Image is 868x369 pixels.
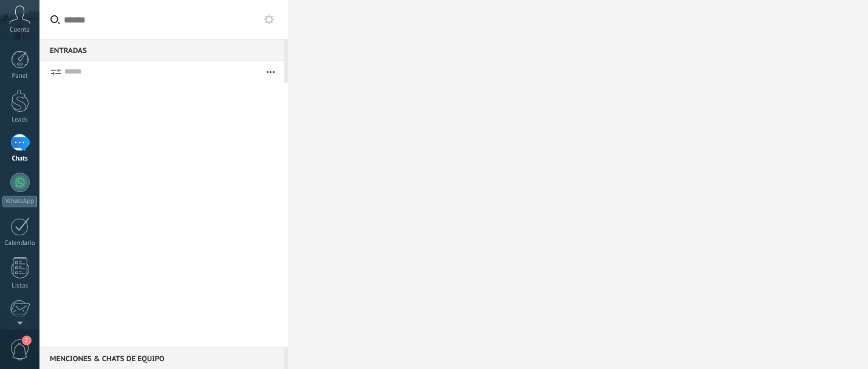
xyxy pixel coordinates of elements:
div: WhatsApp [2,196,37,207]
div: Panel [2,72,38,80]
span: 2 [22,336,32,345]
button: Más [258,61,284,83]
div: Chats [2,155,38,163]
div: Calendario [2,240,38,247]
div: Leads [2,116,38,124]
div: Menciones & Chats de equipo [39,347,284,369]
div: Entradas [39,39,284,61]
span: Cuenta [10,26,30,34]
div: Listas [2,282,38,290]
